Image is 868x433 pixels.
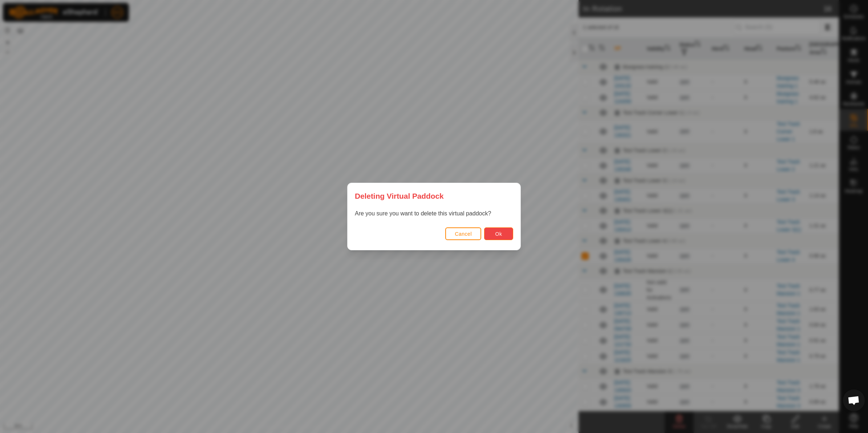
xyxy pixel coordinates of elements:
[484,227,513,240] button: Ok
[355,190,444,202] span: Deleting Virtual Paddock
[843,389,865,411] a: Open chat
[455,231,472,237] span: Cancel
[355,209,513,218] p: Are you sure you want to delete this virtual paddock?
[495,231,502,237] span: Ok
[445,227,481,240] button: Cancel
